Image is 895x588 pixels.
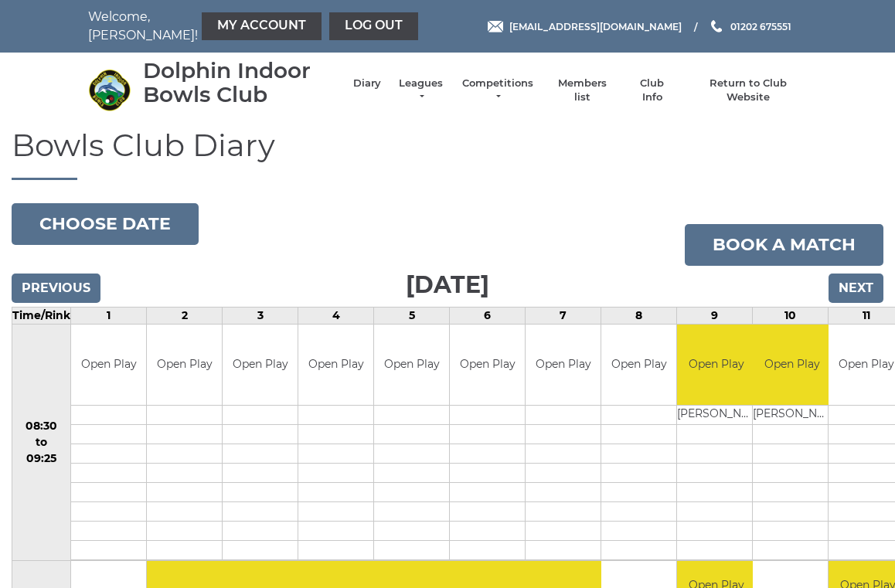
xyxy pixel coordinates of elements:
td: [PERSON_NAME] [677,406,755,425]
td: Open Play [298,325,373,406]
img: Dolphin Indoor Bowls Club [88,69,131,111]
a: Email [EMAIL_ADDRESS][DOMAIN_NAME] [488,19,682,34]
span: 01202 675551 [730,20,791,32]
span: [EMAIL_ADDRESS][DOMAIN_NAME] [509,20,682,32]
img: Email [488,21,503,32]
td: 1 [71,307,147,324]
td: Open Play [374,325,449,406]
td: Open Play [601,325,676,406]
input: Next [829,274,883,303]
td: 2 [147,307,223,324]
td: Time/Rink [12,307,71,324]
td: Open Play [71,325,146,406]
a: Log out [329,12,418,40]
td: Open Play [223,325,298,406]
a: Members list [550,76,614,104]
td: 10 [753,307,829,324]
td: 5 [374,307,450,324]
td: Open Play [677,325,755,406]
a: Return to Club Website [690,76,807,104]
input: Previous [12,274,100,303]
a: Diary [353,76,381,90]
button: Choose date [12,203,199,245]
a: Phone us 01202 675551 [709,19,791,34]
a: Competitions [461,76,535,104]
a: Leagues [396,76,445,104]
nav: Welcome, [PERSON_NAME]! [88,8,374,45]
td: 3 [223,307,298,324]
a: My Account [202,12,322,40]
td: 4 [298,307,374,324]
td: [PERSON_NAME] [753,406,831,425]
div: Dolphin Indoor Bowls Club [143,59,338,107]
td: 8 [601,307,677,324]
td: 08:30 to 09:25 [12,324,71,561]
td: 6 [450,307,526,324]
td: Open Play [526,325,601,406]
h1: Bowls Club Diary [12,128,883,180]
td: 7 [526,307,601,324]
td: 9 [677,307,753,324]
a: Book a match [685,224,883,266]
img: Phone us [711,20,722,32]
td: Open Play [147,325,222,406]
td: Open Play [753,325,831,406]
a: Club Info [630,76,675,104]
td: Open Play [450,325,525,406]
